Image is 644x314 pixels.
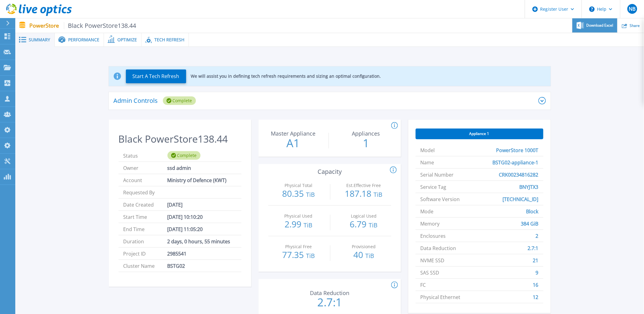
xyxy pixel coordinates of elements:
span: SAS SSD [421,267,440,278]
span: Memory [421,218,440,230]
div: Complete [167,151,201,160]
span: TiB [369,221,378,229]
button: Start A Tech Refresh [126,69,186,83]
span: Data Reduction [421,242,456,254]
span: 2985541 [167,248,187,260]
span: Requested By [123,186,167,198]
span: BSTG02-appliance-1 [493,156,539,168]
span: Optimize [117,38,137,42]
span: Performance [68,38,99,42]
p: Physical Total [273,183,324,188]
span: 2 [536,230,539,242]
span: NB [629,6,635,11]
span: Physical Ethernet [421,291,461,303]
span: Name [421,156,434,168]
span: BNYJTX3 [520,181,539,193]
p: We will assist you in defining tech refresh requirements and sizing an optimal configuration. [191,74,381,79]
p: Provisioned [338,245,390,249]
span: Software Version [421,193,460,205]
p: 6.79 [337,220,391,230]
p: Master Appliance [260,131,326,136]
p: Physical Free [273,245,324,249]
div: Complete [163,96,196,105]
p: 80.35 [271,189,326,199]
span: TiB [306,252,315,260]
span: PowerStore 1000T [496,144,539,156]
h2: Black PowerStore138.44 [119,133,241,145]
span: Summary [29,38,50,42]
span: ssd admin [167,162,191,174]
span: Share [630,24,640,28]
span: Owner [123,162,167,174]
p: Logical Used [338,214,390,218]
span: Service Tag [421,181,447,193]
span: Start Time [123,211,167,223]
p: Est.Effective Free [338,183,390,188]
span: Serial Number [421,169,454,181]
span: Ministry of Defence (KWT) [167,174,227,186]
span: End Time [123,223,167,235]
p: 2.7:1 [296,297,364,308]
span: 12 [533,291,539,303]
span: 16 [533,279,539,291]
span: 2.7:1 [528,242,539,254]
span: [TECHNICAL_ID] [503,193,539,205]
span: TiB [374,190,383,199]
span: [DATE] [167,199,183,211]
span: CRK00234816282 [499,169,539,181]
span: Duration [123,235,167,247]
span: 9 [536,267,539,278]
span: TiB [304,221,312,229]
span: Tech Refresh [154,38,184,42]
span: 21 [533,254,539,266]
span: Black PowerStore138.44 [64,22,136,29]
span: [DATE] 11:05:20 [167,223,203,235]
span: 384 GiB [521,218,539,230]
span: Date Created [123,199,167,211]
span: Block [526,205,539,217]
span: Status [123,150,167,162]
span: Mode [421,205,434,217]
p: Admin Controls [114,98,158,104]
span: Account [123,174,167,186]
p: A1 [259,138,327,149]
span: 2 days, 0 hours, 55 minutes [167,235,230,247]
span: Project ID [123,248,167,260]
span: TiB [306,190,315,199]
span: BSTG02 [167,260,185,272]
span: TiB [365,252,374,260]
p: Data Reduction [297,290,362,296]
span: [DATE] 10:10:20 [167,211,203,223]
span: Cluster Name [123,260,167,272]
p: Appliances [333,131,399,136]
span: Model [421,144,435,156]
p: 77.35 [271,250,326,260]
span: NVME SSD [421,254,445,266]
span: Download Excel [587,24,613,27]
p: 40 [337,250,391,260]
p: 187.18 [337,189,391,199]
span: FC [421,279,426,291]
p: 2.99 [271,220,326,230]
p: Physical Used [273,214,324,218]
p: PowerStore [29,22,136,29]
span: Appliance 1 [469,131,489,136]
p: 1 [332,138,400,149]
span: Enclosures [421,230,446,242]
